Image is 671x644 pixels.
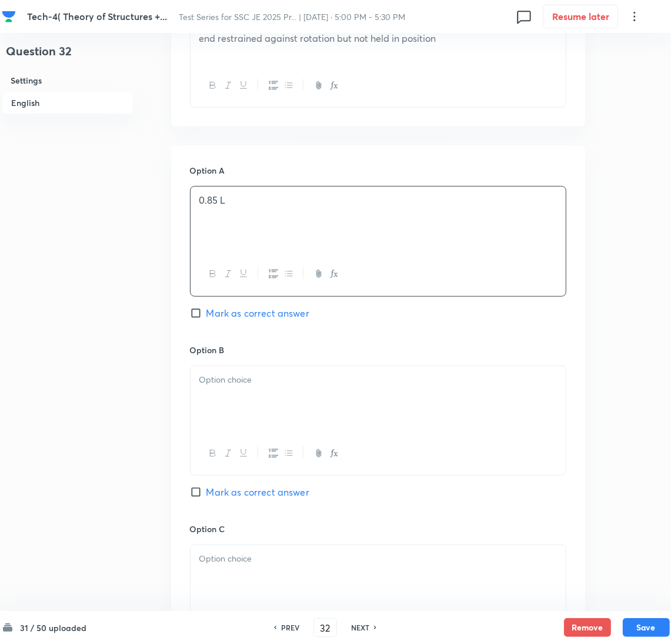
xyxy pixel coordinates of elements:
span: Tech-4( Theory of Structures +... [27,10,167,22]
a: Company Logo [2,9,18,24]
p: 0.85 L [199,194,557,207]
h6: Option A [190,164,566,177]
h4: Question 32 [2,42,133,69]
span: Test Series for SSC JE 2025 Pr... | [DATE] · 5:00 PM - 5:30 PM [179,11,405,22]
h6: 31 / 50 uploaded [21,622,87,634]
button: Save [623,618,670,637]
span: Mark as correct answer [206,485,309,499]
h6: Option B [190,344,566,356]
img: Company Logo [2,9,16,24]
h6: PREV [281,622,299,633]
h6: English [2,91,133,114]
span: Mark as correct answer [206,306,309,320]
h6: Option C [190,523,566,535]
button: Remove [564,618,611,637]
h6: Settings [2,69,133,91]
button: Resume later [543,5,618,28]
h6: NEXT [351,622,369,633]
